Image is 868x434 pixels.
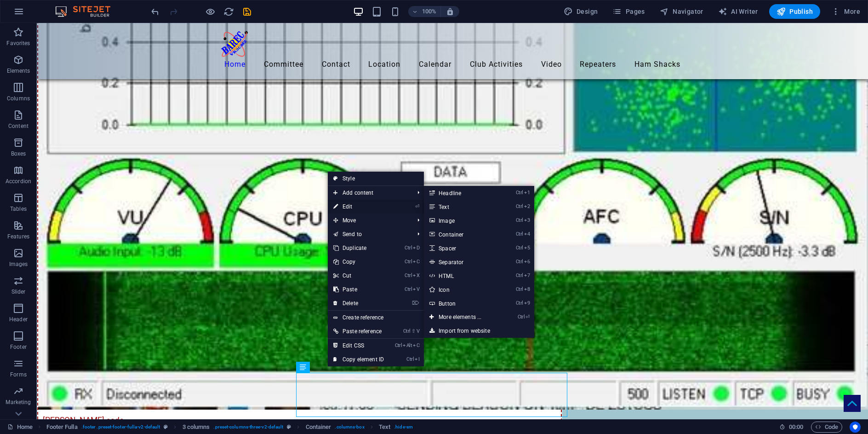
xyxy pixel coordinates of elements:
[524,300,530,306] i: 9
[328,324,389,338] a: Ctrl⇧VPaste reference
[405,286,412,292] i: Ctrl
[424,296,500,310] a: Ctrl9Button
[516,245,523,251] i: Ctrl
[405,259,412,265] i: Ctrl
[328,311,424,324] a: Create reference
[205,6,216,17] button: Click here to leave preview mode and continue editing
[424,227,500,241] a: Ctrl4Container
[524,190,530,196] i: 1
[328,200,389,214] a: ⏎Edit
[564,7,598,16] span: Design
[405,272,412,278] i: Ctrl
[403,328,411,334] i: Ctrl
[6,399,31,406] p: Marketing
[81,422,160,433] span: . footer .preset-footer-fulla-v2-default
[516,231,523,237] i: Ctrl
[516,259,523,265] i: Ctrl
[417,328,419,334] i: V
[411,328,416,334] i: ⇧
[524,203,530,209] i: 2
[831,7,860,16] span: More
[795,423,797,430] span: :
[413,272,419,278] i: X
[518,314,525,320] i: Ctrl
[413,286,419,292] i: V
[524,259,530,265] i: 6
[328,269,389,283] a: CtrlXCut
[241,6,252,17] button: save
[424,324,534,338] a: Import from website
[516,217,523,223] i: Ctrl
[415,356,419,362] i: I
[612,7,645,16] span: Pages
[7,95,30,102] p: Columns
[424,186,500,200] a: Ctrl1Headline
[524,231,530,237] i: 4
[328,186,410,200] span: Add content
[46,422,413,433] nav: breadcrumb
[328,214,410,227] span: Move
[413,245,419,251] i: D
[516,300,523,306] i: Ctrl
[7,67,30,75] p: Elements
[183,422,210,433] span: Click to select. Double-click to edit
[714,4,762,19] button: AI Writer
[413,259,419,265] i: C
[408,6,441,17] button: 100%
[424,255,500,269] a: Ctrl6Separator
[287,424,291,429] i: This element is a customizable preset
[424,269,500,283] a: Ctrl7HTML
[9,316,28,323] p: Header
[11,150,26,157] p: Boxes
[223,6,234,17] i: Reload page
[403,342,412,348] i: Alt
[828,4,864,19] button: More
[7,233,29,240] p: Features
[149,6,160,17] button: undo
[6,40,30,47] p: Favorites
[328,241,389,255] a: CtrlDDuplicate
[7,422,33,433] a: Click to cancel selection. Double-click to open Pages
[524,272,530,278] i: 7
[656,4,707,19] button: Navigator
[10,343,27,351] p: Footer
[811,422,842,433] button: Code
[524,286,530,292] i: 8
[560,4,602,19] button: Design
[46,422,78,433] span: Click to select. Double-click to edit
[10,371,27,378] p: Forms
[328,353,389,366] a: CtrlICopy element ID
[11,288,26,295] p: Slider
[560,4,602,19] div: Design (Ctrl+Alt+Y)
[415,203,419,209] i: ⏎
[424,214,500,227] a: Ctrl3Image
[150,6,160,17] i: Undo: Change link (Ctrl+Z)
[10,205,27,213] p: Tables
[406,356,414,362] i: Ctrl
[524,245,530,251] i: 5
[609,4,648,19] button: Pages
[328,172,424,185] a: Style
[516,190,523,196] i: Ctrl
[328,227,410,241] a: Send to
[328,283,389,296] a: CtrlVPaste
[242,6,252,17] i: Save (Ctrl+S)
[8,122,29,130] p: Content
[660,7,703,16] span: Navigator
[524,217,530,223] i: 3
[516,286,523,292] i: Ctrl
[446,7,454,16] i: On resize automatically adjust zoom level to fit chosen device.
[328,296,389,310] a: ⌦Delete
[223,6,234,17] button: reload
[328,339,389,353] a: CtrlAltCEdit CSS
[769,4,820,19] button: Publish
[395,342,402,348] i: Ctrl
[850,422,861,433] button: Usercentrics
[405,245,412,251] i: Ctrl
[424,200,500,214] a: Ctrl2Text
[328,255,389,269] a: CtrlCCopy
[9,260,28,268] p: Images
[335,422,364,433] span: . columns-box
[53,6,122,17] img: Editor Logo
[789,422,803,433] span: 00 00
